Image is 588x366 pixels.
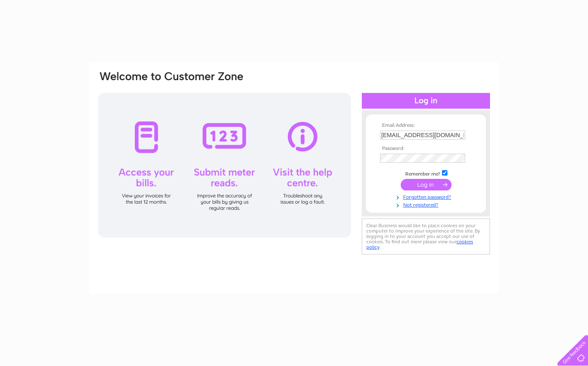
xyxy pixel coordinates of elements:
a: Forgotten password? [380,193,474,200]
a: cookies policy [366,239,473,250]
th: Password: [378,146,474,152]
div: Clear Business would like to place cookies on your computer to improve your experience of the sit... [362,219,490,254]
input: Submit [401,179,452,190]
td: Remember me? [378,169,474,177]
th: Email Address: [378,123,474,128]
a: Not registered? [380,200,474,208]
